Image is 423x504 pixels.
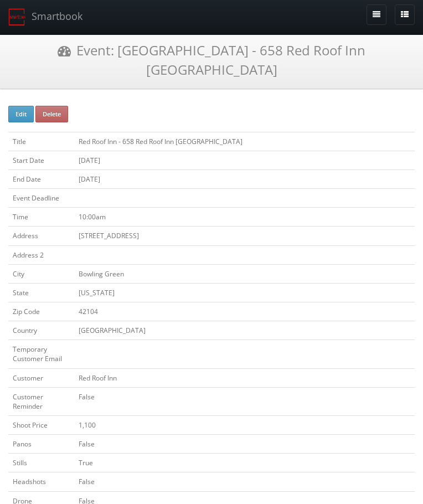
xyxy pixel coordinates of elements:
[74,151,415,169] td: [DATE]
[74,321,415,340] td: [GEOGRAPHIC_DATA]
[8,208,74,227] td: Time
[8,454,74,472] td: Stills
[74,227,415,245] td: [STREET_ADDRESS]
[8,40,415,79] h3: Event: [GEOGRAPHIC_DATA] - 658 Red Roof Inn [GEOGRAPHIC_DATA]
[74,132,415,151] td: Red Roof Inn - 658 Red Roof Inn [GEOGRAPHIC_DATA]
[74,472,415,491] td: False
[74,368,415,387] td: Red Roof Inn
[35,106,68,122] button: Delete
[8,387,74,415] td: Customer Reminder
[74,415,415,434] td: 1,100
[8,151,74,169] td: Start Date
[74,169,415,188] td: [DATE]
[8,321,74,340] td: Country
[8,283,74,302] td: State
[74,208,415,227] td: 10:00am
[8,8,26,26] img: smartbook-logo.png
[74,302,415,321] td: 42104
[74,454,415,472] td: True
[8,189,74,208] td: Event Deadline
[8,340,74,368] td: Temporary Customer Email
[8,227,74,245] td: Address
[8,368,74,387] td: Customer
[8,435,74,454] td: Panos
[8,415,74,434] td: Shoot Price
[8,106,34,122] button: Edit
[8,245,74,264] td: Address 2
[74,387,415,415] td: False
[74,283,415,302] td: [US_STATE]
[8,132,74,151] td: Title
[74,435,415,454] td: False
[8,264,74,283] td: City
[74,264,415,283] td: Bowling Green
[8,472,74,491] td: Headshots
[8,302,74,321] td: Zip Code
[8,169,74,188] td: End Date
